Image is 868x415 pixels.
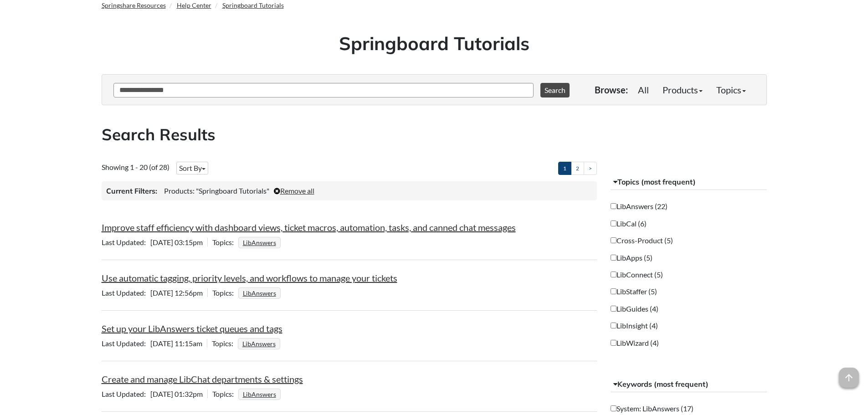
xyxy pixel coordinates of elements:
[238,288,283,297] ul: Topics
[102,238,150,246] span: Last Updated
[611,323,616,328] input: LibInsight (4)
[611,174,767,190] button: Topics (most frequent)
[102,123,767,146] h2: Search Results
[611,237,616,243] input: Cross-Product (5)
[164,186,195,195] span: Products:
[241,287,277,300] a: LibAnswers
[177,1,211,9] a: Help Center
[595,83,628,96] p: Browse:
[106,186,157,196] h3: Current Filters
[102,339,207,348] span: [DATE] 11:15am
[611,219,647,229] label: LibCal (6)
[238,389,283,398] ul: Topics
[656,81,709,99] a: Products
[611,201,668,211] label: LibAnswers (22)
[102,238,207,246] span: [DATE] 03:15pm
[611,304,658,314] label: LibGuides (4)
[102,288,207,297] span: [DATE] 12:56pm
[611,288,616,294] input: LibStaffer (5)
[108,31,760,56] h1: Springboard Tutorials
[102,288,150,297] span: Last Updated
[102,163,169,171] span: Showing 1 - 20 (of 28)
[571,162,584,175] a: 2
[611,306,616,312] input: LibGuides (4)
[102,323,282,334] a: Set up your LibAnswers ticket queues and tags
[212,238,238,246] span: Topics
[102,1,166,9] a: Springshare Resources
[241,388,277,401] a: LibAnswers
[611,220,616,226] input: LibCal (6)
[212,389,238,398] span: Topics
[212,288,238,297] span: Topics
[238,339,282,348] ul: Topics
[611,321,658,331] label: LibInsight (4)
[839,368,859,388] span: arrow_upward
[584,162,597,175] a: >
[611,255,616,261] input: LibApps (5)
[102,374,303,384] a: Create and manage LibChat departments & settings
[611,287,657,297] label: LibStaffer (5)
[241,337,277,350] a: LibAnswers
[274,186,314,195] a: Remove all
[238,238,283,246] ul: Topics
[212,339,238,348] span: Topics
[176,162,208,174] button: Sort By
[102,389,150,398] span: Last Updated
[102,272,397,283] a: Use automatic tagging, priority levels, and workflows to manage your tickets
[611,405,616,411] input: System: LibAnswers (17)
[611,236,673,246] label: Cross-Product (5)
[196,186,269,195] span: "Springboard Tutorials"
[611,253,652,263] label: LibApps (5)
[611,376,767,393] button: Keywords (most frequent)
[611,270,663,280] label: LibConnect (5)
[631,81,656,99] a: All
[611,404,693,414] label: System: LibAnswers (17)
[222,1,284,9] a: Springboard Tutorials
[611,203,616,209] input: LibAnswers (22)
[611,272,616,277] input: LibConnect (5)
[611,340,616,346] input: LibWizard (4)
[611,338,659,348] label: LibWizard (4)
[839,369,859,379] a: arrow_upward
[709,81,753,99] a: Topics
[102,339,150,348] span: Last Updated
[558,162,597,175] ul: Pagination of search results
[558,162,571,175] a: 1
[540,83,570,97] button: Search
[102,222,516,233] a: Improve staff efficiency with dashboard views, ticket macros, automation, tasks, and canned chat ...
[241,236,277,249] a: LibAnswers
[102,389,207,398] span: [DATE] 01:32pm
